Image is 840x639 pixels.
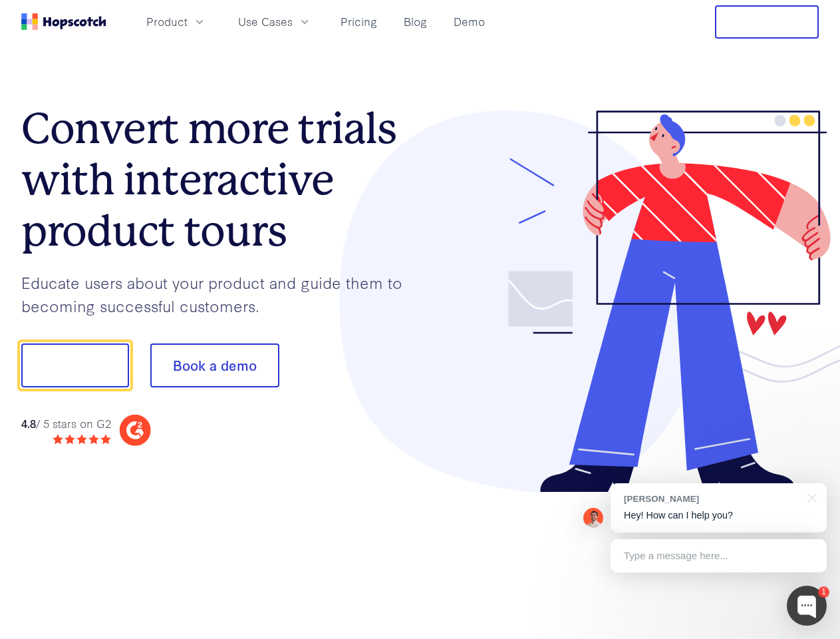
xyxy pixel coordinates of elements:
p: Educate users about your product and guide them to becoming successful customers. [21,271,420,317]
button: Product [138,11,214,33]
img: Mark Spera [583,508,603,528]
h1: Convert more trials with interactive product tours [21,103,420,256]
a: Home [21,13,106,30]
span: Use Cases [238,13,293,30]
button: Show me! [21,343,129,387]
a: Blog [398,11,432,33]
a: Pricing [335,11,382,33]
button: Free Trial [715,5,819,39]
strong: 4.8 [21,415,36,431]
a: Demo [448,11,490,33]
span: Product [146,13,188,30]
div: Type a message here... [611,539,827,572]
div: [PERSON_NAME] [624,493,800,505]
div: 1 [818,586,829,598]
button: Book a demo [150,343,279,387]
p: Hey! How can I help you? [624,509,813,523]
button: Use Cases [230,11,319,33]
div: / 5 stars on G2 [21,415,111,432]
